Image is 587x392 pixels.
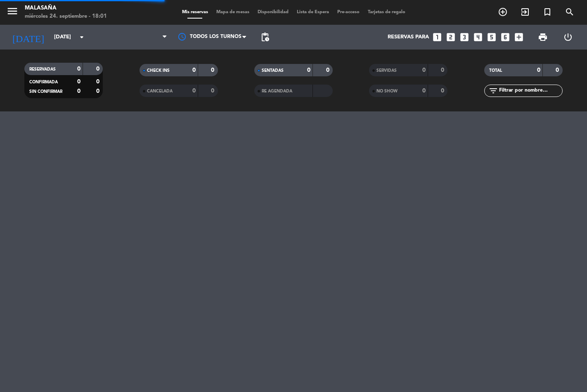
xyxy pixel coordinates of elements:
[211,88,216,94] strong: 0
[211,67,216,73] strong: 0
[147,68,170,73] span: CHECK INS
[192,88,196,94] strong: 0
[376,89,398,93] span: NO SHOW
[293,10,333,14] span: Lista de Espera
[77,79,80,85] strong: 0
[6,5,19,20] button: menu
[422,67,426,73] strong: 0
[364,10,409,14] span: Tarjetas de regalo
[333,10,364,14] span: Pre-acceso
[514,32,524,43] i: add_box
[25,12,107,21] div: miércoles 24. septiembre - 18:01
[6,28,50,46] i: [DATE]
[538,32,548,42] span: print
[262,68,284,73] span: SENTADAS
[500,32,511,43] i: looks_6
[77,32,87,42] i: arrow_drop_down
[96,66,101,72] strong: 0
[178,10,212,14] span: Mis reservas
[486,32,497,43] i: looks_5
[441,67,446,73] strong: 0
[253,10,293,14] span: Disponibilidad
[432,32,443,43] i: looks_one
[498,86,562,95] input: Filtrar por nombre...
[29,80,58,84] span: CONFIRMADA
[77,88,80,94] strong: 0
[473,32,483,43] i: looks_4
[192,67,196,73] strong: 0
[498,7,508,17] i: add_circle_outline
[6,5,19,17] i: menu
[489,68,502,73] span: TOTAL
[29,90,62,94] span: SIN CONFIRMAR
[96,88,101,94] strong: 0
[307,67,310,73] strong: 0
[25,4,107,12] div: Malasaña
[542,7,552,17] i: turned_in_not
[326,67,331,73] strong: 0
[262,89,292,93] span: RE AGENDADA
[563,32,573,42] i: power_settings_new
[488,86,498,96] i: filter_list
[556,67,561,73] strong: 0
[459,32,470,43] i: looks_3
[147,89,173,93] span: CANCELADA
[77,66,80,72] strong: 0
[422,88,426,94] strong: 0
[212,10,253,14] span: Mapa de mesas
[520,7,530,17] i: exit_to_app
[260,32,270,42] span: pending_actions
[537,67,540,73] strong: 0
[388,34,429,40] span: Reservas para
[565,7,575,17] i: search
[29,67,56,71] span: RESERVADAS
[556,25,581,50] div: LOG OUT
[445,32,456,43] i: looks_two
[441,88,446,94] strong: 0
[96,79,101,85] strong: 0
[376,68,397,73] span: SERVIDAS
